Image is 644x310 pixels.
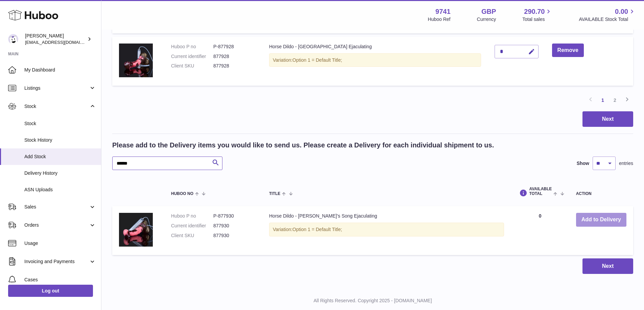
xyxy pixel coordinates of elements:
span: Stock [24,103,89,110]
span: [EMAIL_ADDRESS][DOMAIN_NAME] [25,39,99,45]
dt: Huboo P no [171,44,213,50]
span: My Dashboard [24,67,96,73]
dt: Client SKU [171,63,213,69]
span: Add Stock [24,153,96,160]
dd: 877928 [213,63,256,69]
div: Huboo Ref [428,16,451,23]
dt: Current identifier [171,53,213,60]
span: Total sales [522,16,552,23]
span: entries [619,160,633,167]
span: Listings [24,85,89,91]
p: All Rights Reserved. Copyright 2025 - [DOMAIN_NAME] [107,298,639,304]
a: Log out [8,285,93,297]
img: aaronconwaysbo@gmail.com [8,34,18,44]
label: Show [577,160,589,167]
span: Usage [24,240,96,247]
a: 290.70 Total sales [522,7,552,23]
button: Next [582,111,633,127]
dt: Client SKU [171,232,213,239]
dd: 877930 [213,232,256,239]
td: 0 [511,206,569,255]
div: Variation: [269,223,504,236]
dd: 877928 [213,53,256,60]
button: Add to Delivery [576,213,626,227]
h2: Please add to the Delivery items you would like to send us. Please create a Delivery for each ind... [112,141,494,150]
span: Title [269,192,280,196]
dd: P-877928 [213,44,256,50]
dt: Huboo P no [171,213,213,219]
div: Currency [477,16,496,23]
span: Sales [24,204,89,210]
span: Delivery History [24,170,96,176]
button: Remove [552,44,584,57]
a: 0.00 AVAILABLE Stock Total [579,7,636,23]
dd: P-877930 [213,213,256,219]
td: Horse Dildo - [GEOGRAPHIC_DATA] Ejaculating [262,37,488,86]
span: Option 1 = Default Title; [292,227,342,232]
button: Next [582,258,633,274]
span: AVAILABLE Stock Total [579,16,636,23]
td: Horse Dildo - [PERSON_NAME]’s Song Ejaculating [262,206,511,255]
div: Action [576,192,626,196]
a: 1 [597,94,609,106]
dd: 877930 [213,223,256,229]
strong: GBP [481,7,496,16]
span: ASN Uploads [24,187,96,193]
span: Orders [24,222,89,228]
img: Horse Dildo - Serena’s Song Ejaculating [119,213,153,247]
div: [PERSON_NAME] [25,33,86,46]
strong: 9741 [435,7,451,16]
span: Option 1 = Default Title; [292,57,342,63]
span: 0.00 [615,7,628,16]
span: AVAILABLE Total [529,187,552,196]
img: Horse Dildo - Damascus Ejaculating [119,44,153,77]
dt: Current identifier [171,223,213,229]
span: 290.70 [524,7,545,16]
span: Huboo no [171,192,193,196]
span: Stock History [24,137,96,143]
span: Stock [24,120,96,127]
span: Cases [24,277,96,283]
div: Variation: [269,53,481,67]
a: 2 [609,94,621,106]
span: Invoicing and Payments [24,258,89,265]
